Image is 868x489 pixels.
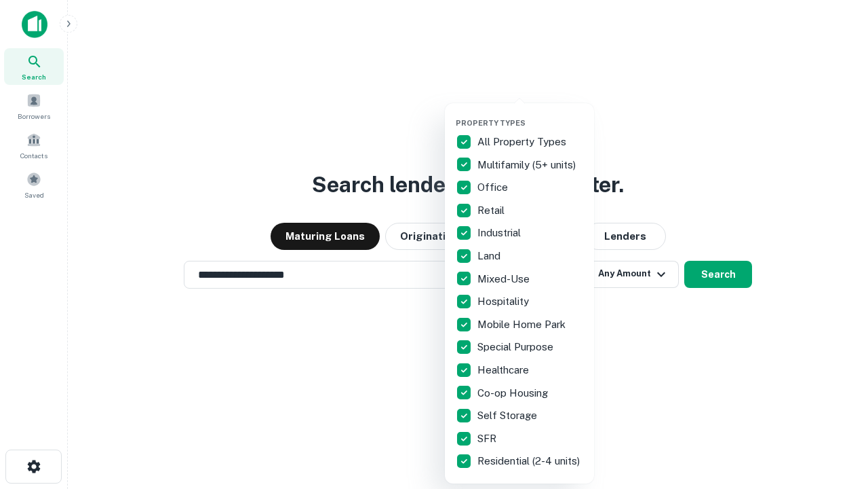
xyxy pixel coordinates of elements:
p: Special Purpose [477,339,556,355]
p: Mobile Home Park [477,316,568,333]
p: All Property Types [477,134,569,150]
p: Multifamily (5+ units) [477,157,578,173]
span: Property Types [456,119,526,127]
p: SFR [477,431,499,447]
p: Land [477,248,503,264]
p: Self Storage [477,407,540,424]
p: Residential (2-4 units) [477,453,583,469]
p: Industrial [477,225,524,241]
iframe: Chat Widget [800,380,868,446]
p: Retail [477,202,507,219]
p: Office [477,179,511,196]
p: Mixed-Use [477,271,532,287]
p: Co-op Housing [477,385,551,401]
p: Hospitality [477,293,532,310]
p: Healthcare [477,362,532,378]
